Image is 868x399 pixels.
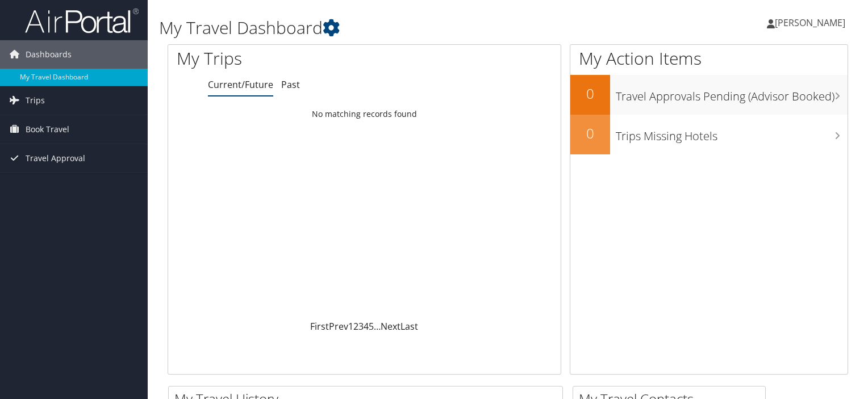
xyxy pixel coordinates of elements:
span: Travel Approval [26,144,85,173]
a: 1 [348,320,353,333]
h2: 0 [570,84,610,103]
span: Book Travel [26,115,69,144]
h1: My Trips [177,47,389,70]
span: Trips [26,86,45,115]
a: 0Travel Approvals Pending (Advisor Booked) [570,75,848,115]
h2: 0 [570,124,610,143]
h1: My Travel Dashboard [159,16,624,40]
span: Dashboards [26,40,72,69]
a: First [310,320,329,333]
span: [PERSON_NAME] [775,16,845,29]
a: 5 [369,320,374,333]
a: 0Trips Missing Hotels [570,115,848,154]
h3: Trips Missing Hotels [616,123,848,144]
h1: My Action Items [570,47,848,70]
span: … [374,320,381,333]
a: 4 [364,320,369,333]
a: Next [381,320,400,333]
img: airportal-logo.png [25,7,139,34]
a: 3 [358,320,364,333]
a: Prev [329,320,348,333]
a: [PERSON_NAME] [767,6,857,40]
a: Last [400,320,418,333]
a: Current/Future [208,78,273,91]
h3: Travel Approvals Pending (Advisor Booked) [616,83,848,104]
a: 2 [353,320,358,333]
a: Past [281,78,300,91]
td: No matching records found [168,104,561,124]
